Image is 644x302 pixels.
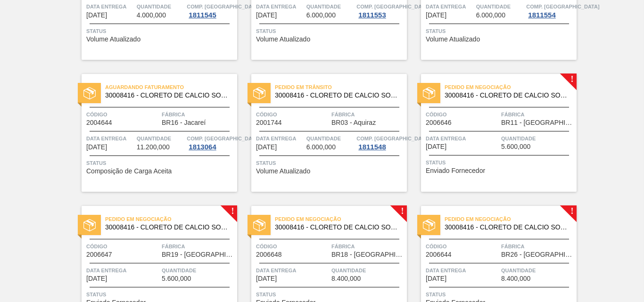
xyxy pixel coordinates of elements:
[137,2,185,11] span: Quantidade
[501,134,574,143] span: Quantidade
[256,144,277,151] span: 20/08/2025
[426,158,574,167] span: Status
[331,119,376,126] span: BR03 - Aquiraz
[423,87,435,99] img: status
[256,110,329,119] span: Código
[86,275,107,282] span: 22/08/2025
[162,119,206,126] span: BR16 - Jacareí
[356,2,429,11] span: Comp. Carga
[253,219,265,231] img: status
[187,2,235,19] a: Comp. [GEOGRAPHIC_DATA]1811545
[105,214,237,224] span: Pedido em Negociação
[256,168,310,175] span: Volume Atualizado
[426,251,452,258] span: 2006644
[306,2,355,11] span: Quantidade
[162,110,235,119] span: Fábrica
[426,290,574,299] span: Status
[83,87,96,99] img: status
[86,144,107,151] span: 18/08/2025
[407,74,577,192] a: !statusPedido em Negociação30008416 - CLORETO DE CALCIO SOLUCAO 40%Código2006646FábricaBR11 - [GE...
[426,12,446,19] span: 18/08/2025
[445,224,569,231] span: 30008416 - CLORETO DE CALCIO SOLUCAO 40%
[86,158,235,168] span: Status
[331,275,361,282] span: 8.400,000
[426,167,485,174] span: Enviado Fornecedor
[306,144,336,151] span: 6.000,000
[86,36,140,43] span: Volume Atualizado
[187,143,218,151] div: 1813064
[162,251,235,258] span: BR19 - Nova Rio
[137,134,185,143] span: Quantidade
[476,2,524,11] span: Quantidade
[256,36,310,43] span: Volume Atualizado
[356,134,405,151] a: Comp. [GEOGRAPHIC_DATA]1811548
[501,110,574,119] span: Fábrica
[187,134,235,151] a: Comp. [GEOGRAPHIC_DATA]1813064
[86,110,159,119] span: Código
[356,11,388,19] div: 1811553
[86,168,172,175] span: Composição de Carga Aceita
[86,242,159,251] span: Código
[256,12,277,19] span: 16/08/2025
[137,12,166,19] span: 4.000,000
[526,11,557,19] div: 1811554
[162,266,235,275] span: Quantidade
[426,26,574,36] span: Status
[356,143,388,151] div: 1811548
[256,158,405,168] span: Status
[501,275,530,282] span: 8.400,000
[187,2,260,11] span: Comp. Carga
[253,87,265,99] img: status
[67,74,237,192] a: statusAguardando Faturamento30008416 - CLORETO DE CALCIO SOLUCAO 40%Código2004644FábricaBR16 - Ja...
[256,266,329,275] span: Data entrega
[86,12,107,19] span: 16/08/2025
[105,92,230,99] span: 30008416 - CLORETO DE CALCIO SOLUCAO 40%
[86,251,112,258] span: 2006647
[526,2,599,11] span: Comp. Carga
[256,2,304,11] span: Data entrega
[331,110,405,119] span: Fábrica
[256,251,282,258] span: 2006648
[275,92,399,99] span: 30008416 - CLORETO DE CALCIO SOLUCAO 40%
[306,134,355,143] span: Quantidade
[256,275,277,282] span: 25/08/2025
[331,266,405,275] span: Quantidade
[187,11,218,19] div: 1811545
[275,82,407,92] span: Pedido em Trânsito
[256,242,329,251] span: Código
[331,242,405,251] span: Fábrica
[426,266,499,275] span: Data entrega
[501,119,574,126] span: BR11 - São Luís
[86,26,235,36] span: Status
[86,2,134,11] span: Data entrega
[426,119,452,126] span: 2006646
[476,12,505,19] span: 6.000,000
[105,224,230,231] span: 30008416 - CLORETO DE CALCIO SOLUCAO 40%
[501,251,574,258] span: BR26 - Uberlândia
[137,144,170,151] span: 11.200,000
[445,92,569,99] span: 30008416 - CLORETO DE CALCIO SOLUCAO 40%
[275,224,399,231] span: 30008416 - CLORETO DE CALCIO SOLUCAO 40%
[237,74,407,192] a: statusPedido em Trânsito30008416 - CLORETO DE CALCIO SOLUCAO 40%Código2001744FábricaBR03 - Aquira...
[426,143,446,150] span: 22/08/2025
[426,2,474,11] span: Data entrega
[445,82,577,92] span: Pedido em Negociação
[445,214,577,224] span: Pedido em Negociação
[501,143,530,150] span: 5.600,000
[86,290,235,299] span: Status
[331,251,405,258] span: BR18 - Pernambuco
[187,134,260,143] span: Comp. Carga
[501,266,574,275] span: Quantidade
[256,119,282,126] span: 2001744
[256,134,304,143] span: Data entrega
[86,266,159,275] span: Data entrega
[356,134,429,143] span: Comp. Carga
[526,2,574,19] a: Comp. [GEOGRAPHIC_DATA]1811554
[256,26,405,36] span: Status
[105,82,237,92] span: Aguardando Faturamento
[162,242,235,251] span: Fábrica
[162,275,191,282] span: 5.600,000
[426,134,499,143] span: Data entrega
[426,110,499,119] span: Código
[256,290,405,299] span: Status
